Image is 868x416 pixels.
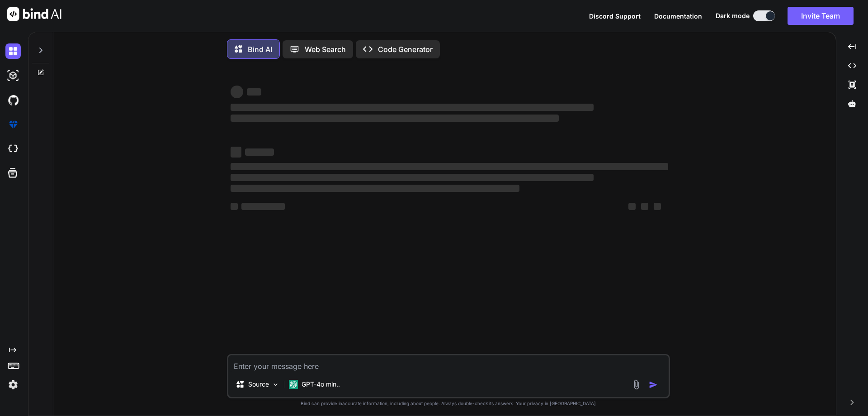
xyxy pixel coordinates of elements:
[5,141,21,157] img: cloudideIcon
[231,147,241,158] span: ‌
[289,380,298,389] img: GPT-4o mini
[654,11,702,21] button: Documentation
[5,377,21,392] img: settings
[654,203,661,210] span: ‌
[302,380,340,389] p: GPT-4o min..
[716,11,750,20] span: Dark mode
[247,88,261,96] span: ‌
[227,400,670,407] p: Bind can provide inaccurate information, including about people. Always double-check its answers....
[231,163,668,170] span: ‌
[305,44,346,55] p: Web Search
[248,44,272,55] p: Bind AI
[589,11,641,21] button: Discord Support
[241,203,285,210] span: ‌
[7,7,61,21] img: Bind AI
[248,380,269,389] p: Source
[231,185,519,192] span: ‌
[5,43,21,59] img: darkChat
[231,203,238,210] span: ‌
[245,148,274,156] span: ‌
[231,104,594,111] span: ‌
[788,7,854,25] button: Invite Team
[628,203,636,210] span: ‌
[631,379,642,390] img: attachment
[649,380,658,389] img: icon
[272,381,279,388] img: Pick Models
[231,86,243,98] span: ‌
[5,92,21,108] img: githubDark
[231,115,559,122] span: ‌
[641,203,648,210] span: ‌
[5,117,21,132] img: premium
[5,68,21,83] img: darkAi-studio
[378,44,433,55] p: Code Generator
[654,12,702,20] span: Documentation
[589,12,641,20] span: Discord Support
[231,174,594,181] span: ‌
